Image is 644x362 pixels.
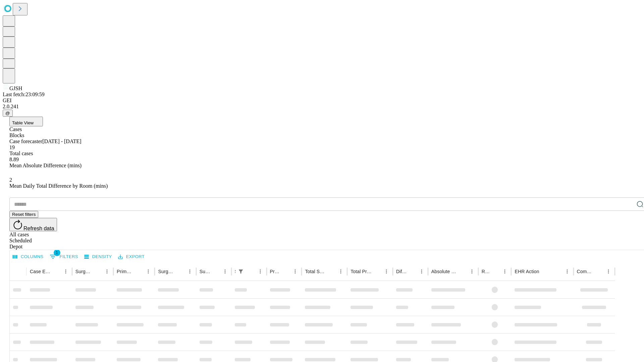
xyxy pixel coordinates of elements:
div: Surgery Date [200,269,210,274]
span: 2 [9,177,12,183]
button: Sort [281,267,290,276]
button: Menu [61,267,70,276]
div: Primary Service [117,269,133,274]
div: 2.0.241 [3,104,641,110]
button: Sort [176,267,185,276]
button: Menu [467,267,477,276]
button: Sort [93,267,102,276]
button: Sort [327,267,336,276]
div: Predicted In Room Duration [270,269,281,274]
span: Last fetch: 23:09:59 [3,92,45,97]
div: 1 active filter [236,267,246,276]
button: Menu [417,267,426,276]
div: Comments [577,269,594,274]
span: @ [5,111,10,116]
button: Export [116,252,146,262]
span: Refresh data [23,226,54,231]
div: Surgery Name [158,269,175,274]
div: Surgeon Name [75,269,92,274]
span: Reset filters [12,212,36,217]
button: Show filters [236,267,246,276]
button: Menu [256,267,265,276]
button: Select columns [11,252,45,262]
span: Table View [12,120,34,125]
button: Menu [500,267,509,276]
span: Mean Absolute Difference (mins) [9,163,82,168]
div: Case Epic Id [30,269,51,274]
button: Sort [52,267,61,276]
span: Case forecaster [9,138,42,144]
button: Sort [372,267,382,276]
button: Menu [382,267,391,276]
span: 8.89 [9,157,19,162]
div: Total Predicted Duration [351,269,372,274]
button: Sort [594,267,604,276]
button: Menu [562,267,572,276]
button: Menu [290,267,300,276]
button: Menu [144,267,153,276]
button: Refresh data [9,218,57,231]
button: Density [83,252,114,262]
button: Sort [134,267,144,276]
button: Menu [604,267,613,276]
div: Scheduled In Room Duration [235,269,235,274]
button: Menu [220,267,230,276]
button: @ [3,110,13,117]
button: Sort [211,267,220,276]
button: Sort [246,267,256,276]
span: Total cases [9,150,33,156]
div: Absolute Difference [431,269,457,274]
span: GJSH [9,85,22,91]
span: [DATE] - [DATE] [42,138,81,144]
div: Resolved in EHR [482,269,490,274]
div: Total Scheduled Duration [305,269,326,274]
button: Sort [540,267,549,276]
button: Show filters [48,251,80,262]
span: 1 [54,249,60,256]
span: Mean Daily Total Difference by Room (mins) [9,183,108,189]
button: Table View [9,117,43,126]
div: Difference [396,269,407,274]
button: Sort [408,267,417,276]
button: Sort [491,267,500,276]
button: Menu [102,267,112,276]
div: EHR Action [515,269,539,274]
div: GEI [3,98,641,104]
span: 19 [9,144,15,150]
button: Reset filters [9,211,38,218]
button: Menu [185,267,195,276]
button: Sort [458,267,467,276]
button: Menu [336,267,345,276]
